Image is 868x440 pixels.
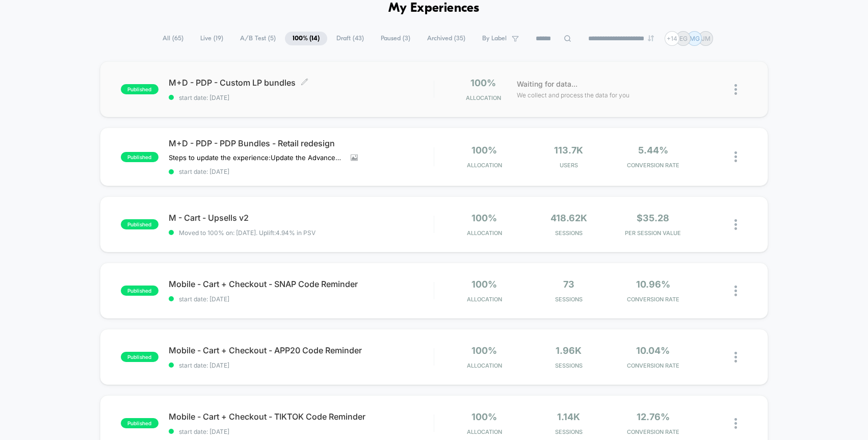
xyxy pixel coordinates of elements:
[636,279,670,290] span: 10.96%
[734,286,737,296] img: close
[193,32,231,45] span: Live ( 19 )
[169,279,434,289] span: Mobile - Cart + Checkout - SNAP Code Reminder
[613,229,693,237] span: PER SESSION VALUE
[613,362,693,369] span: CONVERSION RATE
[734,151,737,162] img: close
[169,345,434,355] span: Mobile - Cart + Checkout - APP20 Code Reminder
[169,295,434,303] span: start date: [DATE]
[563,279,574,290] span: 73
[648,35,654,41] img: end
[637,411,670,422] span: 12.76%
[471,145,497,156] span: 100%
[121,286,159,296] span: published
[467,162,502,169] span: Allocation
[121,352,159,362] span: published
[557,411,580,422] span: 1.14k
[155,32,191,45] span: All ( 65 )
[121,84,159,94] span: published
[529,162,609,169] span: Users
[179,229,315,237] span: Moved to 100% on: [DATE] . Uplift: 4.94% in PSV
[529,296,609,303] span: Sessions
[467,362,502,369] span: Allocation
[373,32,418,45] span: Paused ( 3 )
[419,32,473,45] span: Archived ( 35 )
[466,94,501,101] span: Allocation
[638,145,668,156] span: 5.44%
[471,345,497,356] span: 100%
[467,229,502,237] span: Allocation
[613,428,693,435] span: CONVERSION RATE
[169,138,434,148] span: M+D - PDP - PDP Bundles - Retail redesign
[613,296,693,303] span: CONVERSION RATE
[529,428,609,435] span: Sessions
[388,1,480,16] h1: My Experiences
[554,145,583,156] span: 113.7k
[121,219,159,229] span: published
[169,411,434,422] span: Mobile - Cart + Checkout - TIKTOK Code Reminder
[517,79,577,90] span: Waiting for data...
[169,213,434,223] span: M - Cart - Upsells v2
[232,32,283,45] span: A/B Test ( 5 )
[121,418,159,428] span: published
[613,162,693,169] span: CONVERSION RATE
[734,418,737,429] img: close
[701,35,711,42] p: JM
[665,31,679,46] div: + 14
[637,213,669,223] span: $35.28
[169,77,434,88] span: M+D - PDP - Custom LP bundles
[121,152,159,162] span: published
[169,168,434,175] span: start date: [DATE]
[329,32,372,45] span: Draft ( 43 )
[690,35,700,42] p: MG
[285,32,327,45] span: 100% ( 14 )
[517,90,629,100] span: We collect and process the data for you
[169,153,343,162] span: Steps to update the experience:Update the Advanced RulingUpdate the page targeting
[636,345,670,356] span: 10.04%
[734,219,737,230] img: close
[467,428,502,435] span: Allocation
[482,35,507,42] span: By Label
[467,296,502,303] span: Allocation
[734,84,737,95] img: close
[470,77,496,88] span: 100%
[471,411,497,422] span: 100%
[529,362,609,369] span: Sessions
[169,94,434,101] span: start date: [DATE]
[734,352,737,363] img: close
[556,345,582,356] span: 1.96k
[529,229,609,237] span: Sessions
[679,35,688,42] p: EG
[169,361,434,369] span: start date: [DATE]
[550,213,587,223] span: 418.62k
[471,213,497,223] span: 100%
[471,279,497,290] span: 100%
[169,428,434,435] span: start date: [DATE]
